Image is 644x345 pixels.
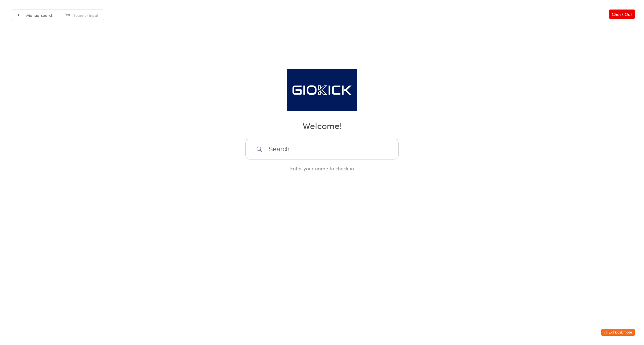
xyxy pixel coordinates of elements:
[287,69,357,111] img: Giokick Martial Arts
[609,10,635,19] a: Check Out
[601,329,635,336] button: Exit kiosk mode
[245,165,399,172] div: Enter your name to check in
[6,119,638,132] h2: Welcome!
[73,12,98,18] span: Scanner input
[26,12,53,18] span: Manual search
[245,139,399,159] input: Search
